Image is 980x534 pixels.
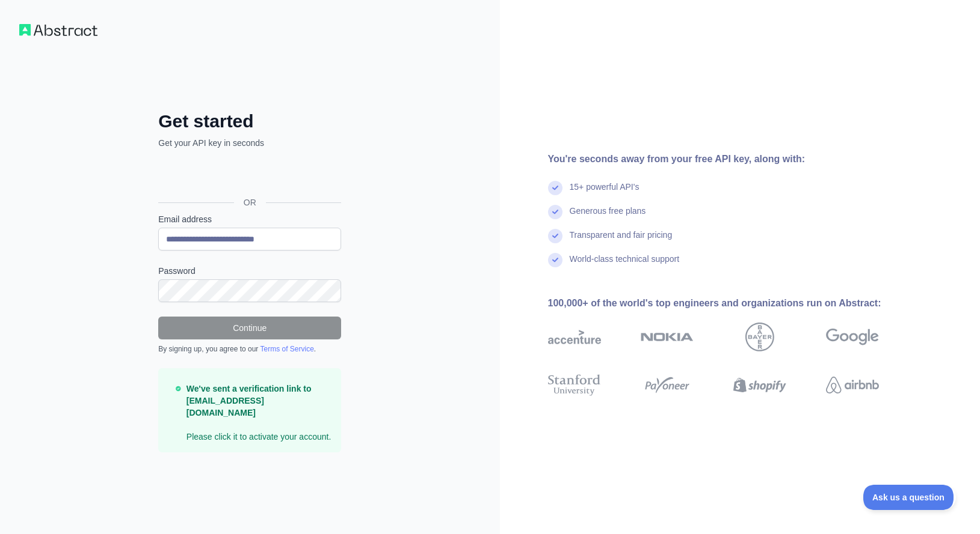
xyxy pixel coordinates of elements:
[570,181,639,205] div: 15+ powerful API's
[548,152,917,166] div: You're seconds away from your free API key, along with:
[152,162,345,189] iframe: Sign in with Google Button
[548,181,562,195] img: check mark
[570,205,646,229] div: Generous free plans
[548,296,917,311] div: 100,000+ of the world's top engineers and organizations run on Abstract:
[641,372,694,398] img: payoneer
[548,205,562,219] img: check mark
[158,111,341,132] h2: Get started
[158,162,339,189] div: Sign in with Google. Opens in new tab
[548,323,601,351] img: accenture
[548,253,562,267] img: check mark
[234,196,266,208] span: OR
[186,384,312,417] strong: We've sent a verification link to [EMAIL_ADDRESS][DOMAIN_NAME]
[158,213,341,225] label: Email address
[826,323,879,351] img: google
[826,372,879,398] img: airbnb
[260,345,313,353] a: Terms of Service
[548,372,601,398] img: stanford university
[158,137,341,149] p: Get your API key in seconds
[733,372,786,398] img: shopify
[186,383,331,443] p: Please click it to activate your account.
[641,323,694,351] img: nokia
[19,24,97,36] img: Workflow
[158,265,341,277] label: Password
[158,344,341,354] div: By signing up, you agree to our .
[570,253,680,277] div: World-class technical support
[158,317,341,339] button: Continue
[745,323,774,351] img: bayer
[863,485,956,510] iframe: Toggle Customer Support
[548,229,562,243] img: check mark
[570,229,673,253] div: Transparent and fair pricing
